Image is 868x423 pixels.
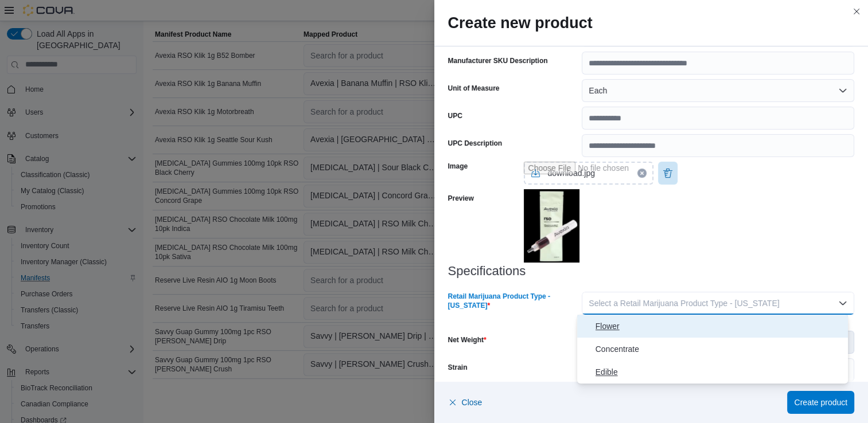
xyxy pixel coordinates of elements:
[448,194,474,203] label: Preview
[448,139,503,148] label: UPC Description
[577,315,848,383] div: Select listbox
[595,342,844,356] span: Concentrate
[448,162,468,171] label: Image
[448,363,468,372] label: Strain
[524,189,580,263] img: 833259ed-61a1-49bc-b423-9eb99cbe8a2e.jpg
[582,292,854,315] button: Select a Retail Marijuana Product Type - [US_STATE]
[850,5,863,18] button: Close this dialog
[787,391,854,414] button: Create product
[589,299,779,308] span: Select a Retail Marijuana Product Type - [US_STATE]
[524,162,653,185] input: Use aria labels when no actual label is in use
[794,397,847,408] span: Create product
[582,79,854,102] button: Each
[448,111,462,120] label: UPC
[448,292,578,310] label: Retail Marijuana Product Type - [US_STATE]
[448,14,855,32] h2: Create new product
[448,56,548,65] label: Manufacturer SKU Description
[448,391,482,414] button: Close
[448,335,486,344] label: Net Weight
[595,365,844,379] span: Edible
[448,264,855,278] h3: Specifications
[462,397,482,408] span: Close
[448,84,500,93] label: Unit of Measure
[595,319,844,333] span: Flower
[637,169,647,178] button: Clear selected files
